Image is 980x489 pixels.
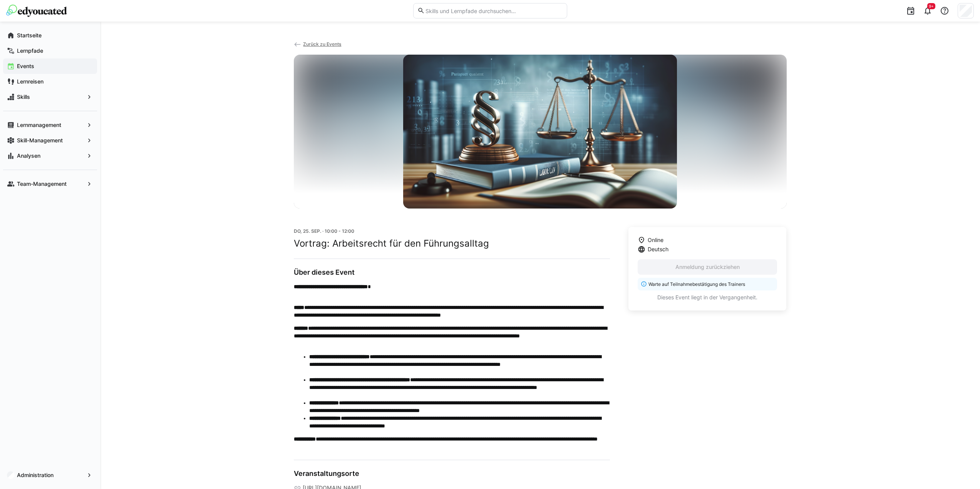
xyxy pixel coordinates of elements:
[648,236,663,244] span: Online
[294,469,610,478] h3: Veranstaltungsorte
[648,281,773,287] p: Warte auf Teilnahmebestätigung des Trainers
[294,41,342,47] a: Zurück zu Events
[294,228,354,234] span: Do, 25. Sep. · 10:00 - 12:00
[638,294,777,301] p: Dieses Event liegt in der Vergangenheit.
[294,238,610,249] h2: Vortrag: Arbeitsrecht für den Führungsalltag
[303,41,341,47] span: Zurück zu Events
[638,259,777,275] button: Anmeldung zurückziehen
[648,245,668,253] span: Deutsch
[929,4,934,8] span: 9+
[294,268,610,277] h3: Über dieses Event
[425,7,563,14] input: Skills und Lernpfade durchsuchen…
[674,263,741,271] span: Anmeldung zurückziehen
